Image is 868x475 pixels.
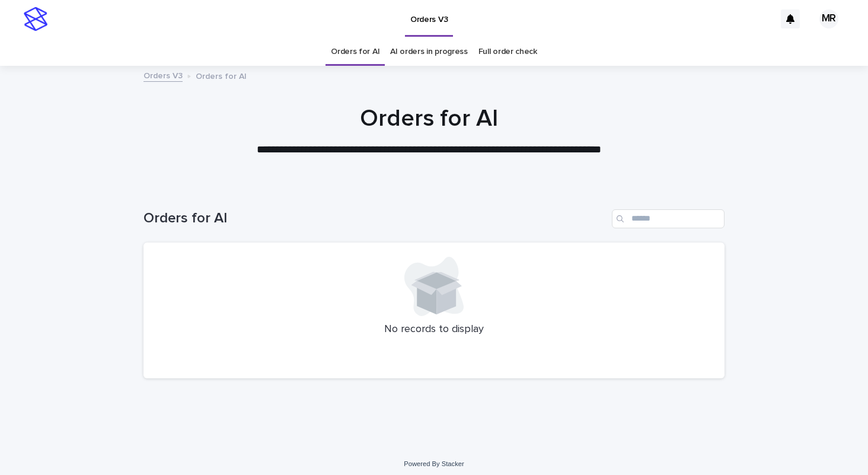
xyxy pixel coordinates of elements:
[143,68,183,82] a: Orders V3
[143,210,607,227] h1: Orders for AI
[331,38,379,66] a: Orders for AI
[390,38,468,66] a: AI orders in progress
[139,104,720,133] h1: Orders for AI
[819,9,838,28] div: MR
[612,209,725,228] input: Search
[404,460,464,467] a: Powered By Stacker
[196,69,247,82] p: Orders for AI
[478,38,537,66] a: Full order check
[24,7,47,31] img: stacker-logo-s-only.png
[158,323,710,336] p: No records to display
